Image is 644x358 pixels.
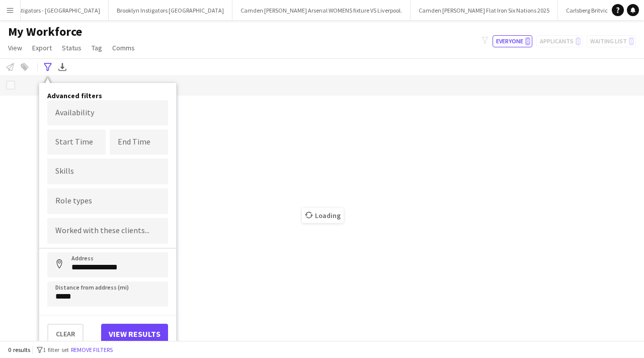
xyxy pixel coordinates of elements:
[108,41,139,54] a: Comms
[88,41,106,54] a: Tag
[109,1,232,20] button: Brooklyn Instigators [GEOGRAPHIC_DATA]
[58,41,86,54] a: Status
[302,208,344,223] span: Loading
[101,324,168,344] button: View results
[525,37,530,45] span: 0
[62,43,82,52] span: Status
[232,1,411,20] button: Camden [PERSON_NAME] Arsenal WOMENS fixture VS Liverpool.
[4,41,26,54] a: View
[47,91,168,100] h4: Advanced filters
[43,346,69,353] span: 1 filter set
[112,43,135,52] span: Comms
[493,35,532,47] button: Everyone0
[56,61,68,73] app-action-btn: Export XLSX
[32,43,52,52] span: Export
[8,43,22,52] span: View
[55,167,160,176] input: Type to search skills...
[47,324,84,344] button: Clear
[92,43,102,52] span: Tag
[411,1,558,20] button: Camden [PERSON_NAME] Flat Iron Six Nations 2025
[69,344,115,355] button: Remove filters
[28,41,56,54] a: Export
[55,227,160,236] input: Type to search clients...
[8,24,82,39] span: My Workforce
[55,197,160,206] input: Type to search role types...
[42,61,54,73] app-action-btn: Advanced filters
